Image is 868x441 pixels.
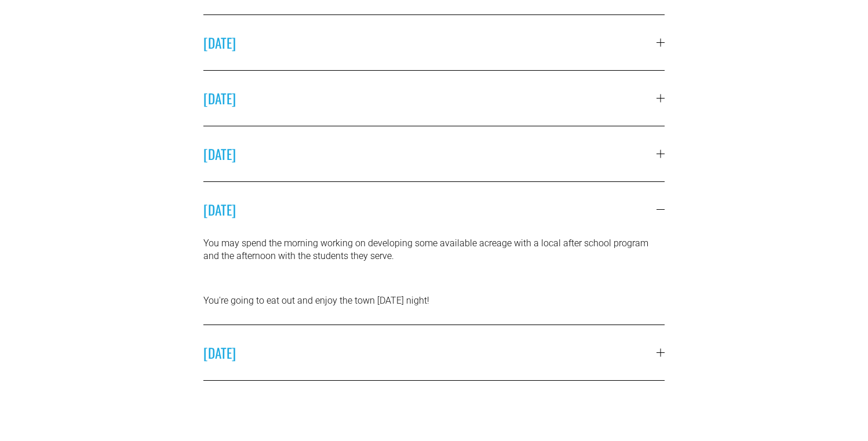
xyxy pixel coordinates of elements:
button: [DATE] [203,182,664,237]
span: [DATE] [203,199,656,220]
span: [DATE] [203,32,656,53]
span: [DATE] [203,144,656,164]
div: [DATE] [203,237,664,325]
button: [DATE] [203,325,664,380]
span: [DATE] [203,88,656,108]
p: You're going to eat out and enjoy the town [DATE] night! [203,294,664,307]
button: [DATE] [203,71,664,126]
button: [DATE] [203,15,664,70]
span: [DATE] [203,342,656,363]
p: You may spend the morning working on developing some available acreage with a local after school ... [203,237,664,263]
button: [DATE] [203,126,664,181]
